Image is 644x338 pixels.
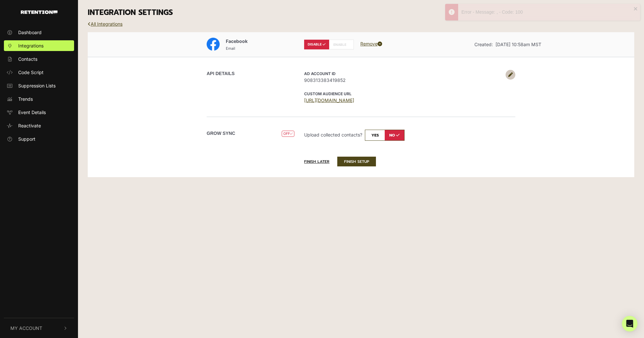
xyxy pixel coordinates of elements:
a: [URL][DOMAIN_NAME] [304,97,354,103]
a: Dashboard [4,27,74,38]
span: OFF [282,131,294,137]
a: Event Details [4,107,74,118]
div: Open Intercom Messenger [622,316,638,331]
a: Reactivate [4,120,74,131]
h3: INTEGRATION SETTINGS [88,8,634,17]
label: DISABLE [304,40,329,49]
a: Trends [4,94,74,104]
span: Contacts [18,56,37,62]
strong: AD Account ID [304,71,336,76]
img: Facebook [207,38,220,51]
label: Grow Sync [207,130,235,137]
a: Contacts [4,54,74,64]
div: Error - Message: , - Code: 100 [461,9,634,16]
strong: CUSTOM AUDIENCE URL [304,91,352,96]
a: Support [4,134,74,144]
span: Dashboard [18,29,42,36]
button: FINISH SETUP [337,157,376,166]
span: [DATE] 10:58am MST [496,42,541,47]
button: Finish later [304,157,336,166]
a: Remove [360,41,382,46]
span: Integrations [18,42,44,49]
small: Email [226,46,235,51]
a: Suppression Lists [4,80,74,91]
p: Upload collected contacts? [304,130,502,141]
span: Facebook [226,38,248,44]
a: All Integrations [88,21,122,27]
a: Code Script [4,67,74,78]
label: ENABLE [329,40,354,49]
button: My Account [4,318,74,338]
span: Support [18,136,35,142]
span: 908313383419852 [304,77,502,84]
span: My Account [10,325,42,331]
span: Suppression Lists [18,82,56,89]
span: Created: [474,42,493,47]
span: Code Script [18,69,44,76]
span: Event Details [18,109,46,116]
img: Retention.com [21,10,58,14]
span: Trends [18,96,33,102]
span: Reactivate [18,122,41,129]
label: API DETAILS [207,70,235,77]
a: Integrations [4,40,74,51]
